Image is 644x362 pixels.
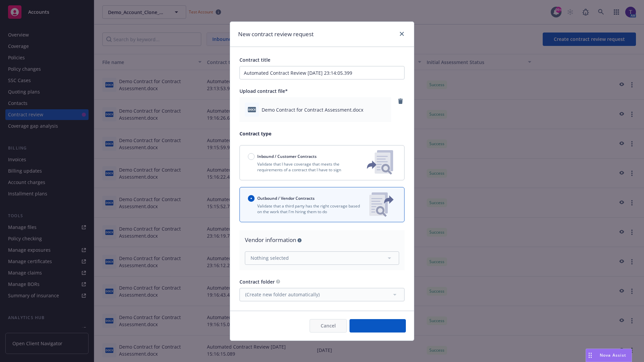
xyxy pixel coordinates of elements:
button: Outbound / Vendor ContractsValidate that a third party has the right coverage based on the work t... [239,187,405,222]
span: Contract folder [239,279,275,285]
span: Demo Contract for Contract Assessment.docx [262,106,363,113]
span: Inbound / Customer Contracts [257,154,317,159]
button: Cancel [310,319,347,333]
input: Outbound / Vendor Contracts [248,195,255,202]
p: Validate that I have coverage that meets the requirements of a contract that I have to sign [248,161,356,173]
a: remove [396,97,405,105]
div: Drag to move [586,349,594,362]
span: Contract title [239,57,270,63]
button: Create request [350,319,406,333]
span: Outbound / Vendor Contracts [257,195,315,201]
button: Nothing selected [245,251,399,265]
input: Enter a title for this contract [239,66,405,79]
span: Upload contract file* [239,88,288,94]
button: (Create new folder automatically) [239,288,405,301]
span: Create request [361,322,395,329]
span: docx [248,107,256,112]
span: Nova Assist [600,352,626,358]
h1: New contract review request [238,30,314,39]
p: Validate that a third party has the right coverage based on the work that I'm hiring them to do [248,203,364,215]
button: Nova Assist [586,349,632,362]
a: close [398,30,406,38]
span: Cancel [321,322,336,329]
button: Inbound / Customer ContractsValidate that I have coverage that meets the requirements of a contra... [239,145,405,180]
input: Inbound / Customer Contracts [248,153,255,160]
div: Vendor information [245,236,399,244]
p: Contract type [239,130,405,137]
span: (Create new folder automatically) [245,291,320,298]
span: Nothing selected [251,254,289,261]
